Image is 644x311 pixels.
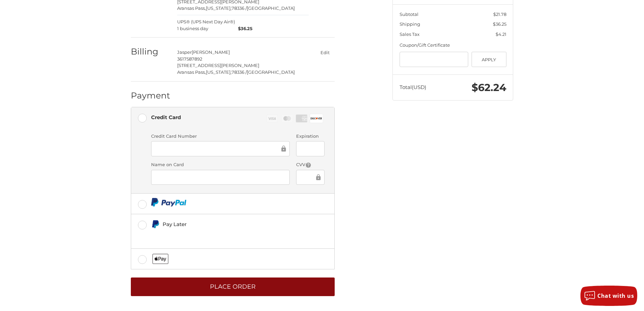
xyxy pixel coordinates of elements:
[496,31,506,37] span: $4.21
[177,5,206,11] span: Aransas Pass,
[163,219,288,230] div: Pay Later
[151,161,290,168] label: Name on Card
[400,21,420,27] span: Shipping
[296,161,324,168] label: CVV
[177,56,202,62] span: 3617587892
[177,25,235,32] span: 1 business day
[177,49,192,55] span: Jasper
[177,19,235,32] span: UPS® (UPS Next Day Air®)
[301,145,319,153] iframe: Secure Credit Card Frame - Expiration Date
[296,133,324,140] label: Expiration
[315,47,335,57] button: Edit
[247,69,295,75] span: [GEOGRAPHIC_DATA]
[400,84,426,90] span: Total (USD)
[232,69,247,75] span: 78336 /
[177,69,206,75] span: Aransas Pass,
[597,292,634,299] span: Chat with us
[151,230,288,240] iframe: PayPal Message 1
[493,12,506,17] span: $21.78
[131,277,335,296] button: Place Order
[493,21,506,27] span: $36.25
[156,145,280,153] iframe: Secure Credit Card Frame - Credit Card Number
[301,173,314,181] iframe: Secure Credit Card Frame - CVV
[152,254,168,264] img: Applepay icon
[400,12,419,17] span: Subtotal
[472,52,506,67] button: Apply
[235,25,253,32] span: $36.25
[232,5,247,11] span: 78336 /
[206,5,232,11] span: [US_STATE],
[192,49,230,55] span: [PERSON_NAME]
[151,198,187,206] img: PayPal icon
[472,81,506,94] span: $62.24
[580,286,637,306] button: Chat with us
[151,220,160,228] img: Pay Later icon
[247,5,295,11] span: [GEOGRAPHIC_DATA]
[400,42,506,49] div: Coupon/Gift Certificate
[400,52,469,67] input: Gift Certificate or Coupon Code
[151,133,290,140] label: Credit Card Number
[400,31,420,37] span: Sales Tax
[151,112,181,123] div: Credit Card
[131,90,170,101] h2: Payment
[177,63,259,68] span: [STREET_ADDRESS][PERSON_NAME]
[156,173,285,181] iframe: Secure Credit Card Frame - Cardholder Name
[206,69,232,75] span: [US_STATE],
[131,46,170,57] h2: Billing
